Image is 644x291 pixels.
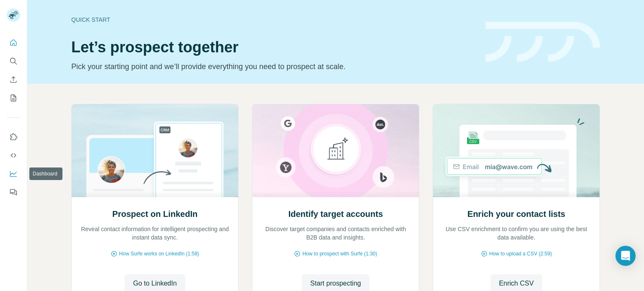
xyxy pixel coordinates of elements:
button: Quick start [7,35,20,50]
img: Identify target accounts [252,104,419,197]
button: Search [7,54,20,69]
p: Pick your starting point and we’ll provide everything you need to prospect at scale. [71,61,475,72]
img: Prospect on LinkedIn [71,104,239,197]
button: Use Surfe API [7,148,20,163]
span: Go to LinkedIn [133,278,177,288]
h2: Prospect on LinkedIn [112,208,197,220]
p: Reveal contact information for intelligent prospecting and instant data sync. [80,225,230,242]
span: How to upload a CSV (2:59) [489,250,552,258]
button: My lists [7,90,20,106]
img: Enrich your contact lists [433,104,600,197]
button: Enrich CSV [7,72,20,87]
img: Avatar [7,8,20,22]
span: Enrich CSV [499,278,534,288]
p: Discover target companies and contacts enriched with B2B data and insights. [261,225,410,242]
h2: Enrich your contact lists [467,208,565,220]
h1: Let’s prospect together [71,39,475,56]
div: Open Intercom Messenger [615,246,636,266]
img: banner [486,22,600,62]
div: Quick start [71,15,475,24]
span: How to prospect with Surfe (1:30) [302,250,377,258]
p: Use CSV enrichment to confirm you are using the best data available. [441,225,591,242]
button: Use Surfe on LinkedIn [7,129,20,144]
button: Feedback [7,185,20,200]
button: Dashboard [7,166,20,181]
span: How Surfe works on LinkedIn (1:58) [119,250,199,258]
h2: Identify target accounts [288,208,383,220]
span: Start prospecting [310,278,361,288]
